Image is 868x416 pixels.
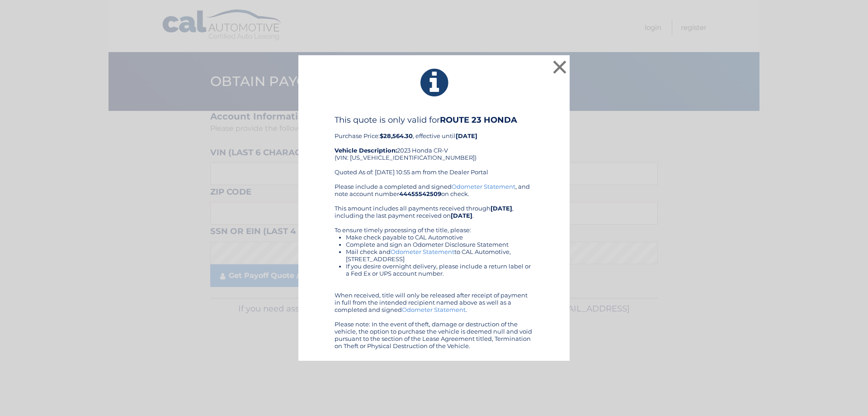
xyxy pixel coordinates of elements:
b: [DATE] [451,212,472,219]
div: Please include a completed and signed , and note account number on check. This amount includes al... [335,183,533,349]
b: [DATE] [456,132,477,139]
strong: Vehicle Description: [335,147,397,154]
div: Purchase Price: , effective until 2023 Honda CR-V (VIN: [US_VEHICLE_IDENTIFICATION_NUMBER]) Quote... [335,115,533,183]
li: Make check payable to CAL Automotive [346,234,533,241]
a: Odometer Statement [452,183,515,190]
li: Complete and sign an Odometer Disclosure Statement [346,241,533,248]
a: Odometer Statement [402,306,466,313]
li: If you desire overnight delivery, please include a return label or a Fed Ex or UPS account number. [346,263,533,277]
b: 44455542509 [399,190,441,197]
a: Odometer Statement [391,248,454,255]
button: × [551,58,569,76]
b: [DATE] [491,205,512,212]
b: $28,564.30 [380,132,413,139]
li: Mail check and to CAL Automotive, [STREET_ADDRESS] [346,248,533,263]
b: ROUTE 23 HONDA [440,115,517,125]
h4: This quote is only valid for [335,115,533,125]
